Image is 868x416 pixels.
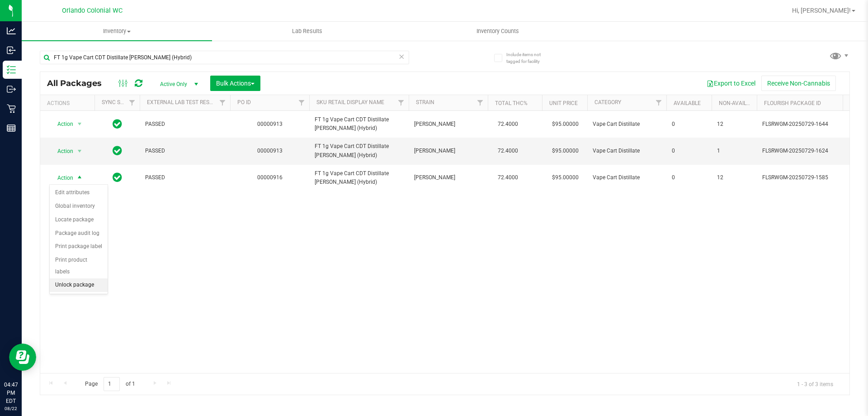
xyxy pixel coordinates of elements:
a: Unit Price [549,100,578,106]
a: Sync Status [102,99,137,105]
a: Strain [416,99,434,105]
span: 1 [717,147,751,155]
span: 0 [672,173,706,182]
span: FT 1g Vape Cart CDT Distillate [PERSON_NAME] (Hybrid) [315,169,403,186]
span: In Sync [113,144,122,157]
a: 00000913 [257,121,283,127]
span: FLSRWGM-20250729-1624 [762,147,851,155]
span: 12 [717,173,751,182]
li: Print package label [50,240,108,253]
span: $95.00000 [547,171,583,184]
span: FLSRWGM-20250729-1644 [762,120,851,129]
a: Category [594,99,621,105]
span: 1 - 3 of 3 items [790,377,840,391]
span: All Packages [47,78,111,88]
a: Flourish Package ID [764,100,821,106]
button: Bulk Actions [210,76,260,91]
span: Orlando Colonial WC [62,7,123,14]
a: Filter [125,95,140,110]
span: Action [49,145,74,158]
inline-svg: Reports [7,124,16,133]
span: 0 [672,120,706,129]
span: $95.00000 [547,144,583,158]
inline-svg: Analytics [7,26,16,35]
span: Inventory [22,27,212,35]
span: Vape Cart Distillate [593,173,661,182]
span: Bulk Actions [216,80,255,87]
a: Total THC% [495,100,528,106]
li: Print product labels [50,253,108,278]
span: Action [49,172,74,184]
p: 08/22 [4,405,18,412]
span: FT 1g Vape Cart CDT Distillate [PERSON_NAME] (Hybrid) [315,142,403,159]
a: PO ID [237,99,251,105]
li: Locate package [50,213,108,227]
div: Actions [47,100,91,106]
span: Vape Cart Distillate [593,120,661,129]
span: Include items not tagged for facility [506,51,552,65]
span: Lab Results [280,27,335,35]
input: Search Package ID, Item Name, SKU, Lot or Part Number... [40,51,409,64]
span: Action [49,118,74,130]
a: Filter [651,95,666,110]
span: Clear [398,51,405,62]
span: PASSED [145,120,225,129]
inline-svg: Retail [7,104,16,113]
a: Filter [394,95,409,110]
span: Hi, [PERSON_NAME]! [792,7,851,14]
span: 0 [672,147,706,155]
span: PASSED [145,173,225,182]
span: 72.4000 [493,118,523,131]
input: 1 [104,377,120,391]
iframe: Resource center [9,344,36,371]
li: Unlock package [50,278,108,292]
span: [PERSON_NAME] [414,147,482,155]
li: Global inventory [50,200,108,213]
a: Inventory Counts [402,22,593,41]
button: Export to Excel [701,76,761,91]
span: [PERSON_NAME] [414,120,482,129]
inline-svg: Inbound [7,46,16,55]
span: In Sync [113,171,122,184]
span: select [74,118,85,130]
span: select [74,145,85,158]
span: FLSRWGM-20250729-1585 [762,173,851,182]
a: Filter [294,95,309,110]
li: Package audit log [50,227,108,240]
a: 00000916 [257,174,283,181]
a: Inventory [22,22,212,41]
span: FT 1g Vape Cart CDT Distillate [PERSON_NAME] (Hybrid) [315,115,403,133]
a: 00000913 [257,148,283,154]
button: Receive Non-Cannabis [761,76,836,91]
a: Lab Results [212,22,402,41]
span: [PERSON_NAME] [414,173,482,182]
span: $95.00000 [547,118,583,131]
inline-svg: Outbound [7,85,16,94]
span: PASSED [145,147,225,155]
a: External Lab Test Result [147,99,218,105]
a: SKU Retail Display Name [316,99,384,105]
span: 72.4000 [493,144,523,158]
li: Edit attributes [50,186,108,200]
inline-svg: Inventory [7,65,16,74]
span: In Sync [113,118,122,130]
span: 72.4000 [493,171,523,184]
span: 12 [717,120,751,129]
span: Page of 1 [77,377,142,391]
span: Inventory Counts [464,27,531,35]
p: 04:47 PM EDT [4,381,18,405]
a: Filter [473,95,488,110]
a: Available [674,100,701,106]
span: select [74,172,85,184]
span: Vape Cart Distillate [593,147,661,155]
a: Filter [215,95,230,110]
a: Non-Available [719,100,759,106]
